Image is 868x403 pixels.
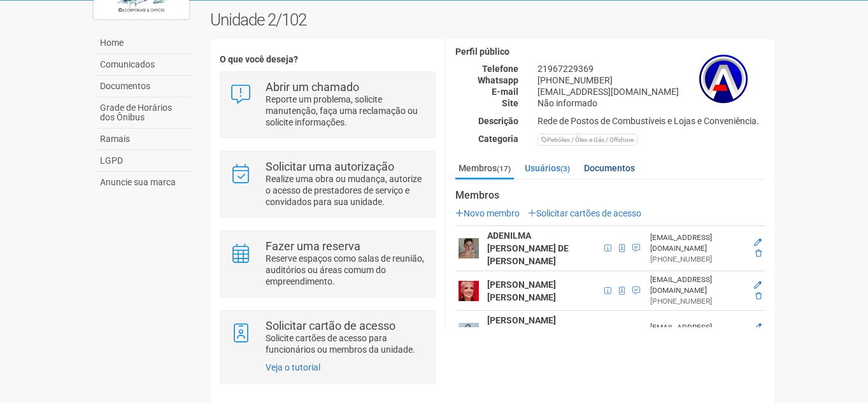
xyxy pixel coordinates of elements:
[537,134,637,146] div: Petróleo / Óleo e Gás / Offshore
[650,274,745,296] div: [EMAIL_ADDRESS][DOMAIN_NAME]
[755,249,762,258] a: Excluir membro
[266,362,320,372] a: Veja o tutorial
[754,281,762,290] a: Editar membro
[230,241,425,287] a: Fazer uma reserva Reserve espaços como salas de reunião, auditórios ou áreas comum do empreendime...
[97,54,191,76] a: Comunicados
[487,315,556,351] strong: [PERSON_NAME] [PERSON_NAME] [PERSON_NAME]
[266,319,395,332] strong: Solicitar cartão de acesso
[455,190,765,201] strong: Membros
[492,87,518,97] strong: E-mail
[210,10,775,29] h2: Unidade 2/102
[528,63,774,74] div: 21967229369
[487,279,556,302] strong: [PERSON_NAME] [PERSON_NAME]
[97,76,191,97] a: Documentos
[220,55,436,64] h4: O que você deseja?
[97,32,191,54] a: Home
[455,208,520,218] a: Novo membro
[459,238,479,258] img: user.png
[478,116,518,126] strong: Descrição
[459,281,479,301] img: user.png
[502,98,518,108] strong: Site
[692,47,755,111] img: business.png
[482,64,518,74] strong: Telefone
[528,115,774,127] div: Rede de Postos de Combustíveis e Lojas e Conveniência.
[459,323,479,343] img: user.png
[478,134,518,144] strong: Categoria
[230,320,425,355] a: Solicitar cartão de acesso Solicite cartões de acesso para funcionários ou membros da unidade.
[97,150,191,172] a: LGPD
[97,172,191,193] a: Anuncie sua marca
[230,161,425,208] a: Solicitar uma autorização Realize uma obra ou mudança, autorize o acesso de prestadores de serviç...
[528,74,774,86] div: [PHONE_NUMBER]
[650,232,745,254] div: [EMAIL_ADDRESS][DOMAIN_NAME]
[478,75,518,85] strong: Whatsapp
[455,47,765,57] h4: Perfil público
[755,292,762,300] a: Excluir membro
[497,164,511,173] small: (17)
[97,97,191,129] a: Grade de Horários dos Ônibus
[266,332,425,355] p: Solicite cartões de acesso para funcionários ou membros da unidade.
[266,80,359,94] strong: Abrir um chamado
[650,296,745,307] div: [PHONE_NUMBER]
[487,230,569,266] strong: ADENILMA [PERSON_NAME] DE [PERSON_NAME]
[266,173,425,208] p: Realize uma obra ou mudança, autorize o acesso de prestadores de serviço e convidados para sua un...
[581,159,638,178] a: Documentos
[754,238,762,247] a: Editar membro
[522,159,573,178] a: Usuários(3)
[266,94,425,128] p: Reporte um problema, solicite manutenção, faça uma reclamação ou solicite informações.
[528,86,774,97] div: [EMAIL_ADDRESS][DOMAIN_NAME]
[230,81,425,128] a: Abrir um chamado Reporte um problema, solicite manutenção, faça uma reclamação ou solicite inform...
[97,129,191,150] a: Ramais
[266,253,425,287] p: Reserve espaços como salas de reunião, auditórios ou áreas comum do empreendimento.
[650,322,745,344] div: [EMAIL_ADDRESS][DOMAIN_NAME]
[528,97,774,109] div: Não informado
[266,160,394,173] strong: Solicitar uma autorização
[528,208,641,218] a: Solicitar cartões de acesso
[650,254,745,265] div: [PHONE_NUMBER]
[754,323,762,332] a: Editar membro
[266,239,360,253] strong: Fazer uma reserva
[560,164,570,173] small: (3)
[455,159,514,180] a: Membros(17)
